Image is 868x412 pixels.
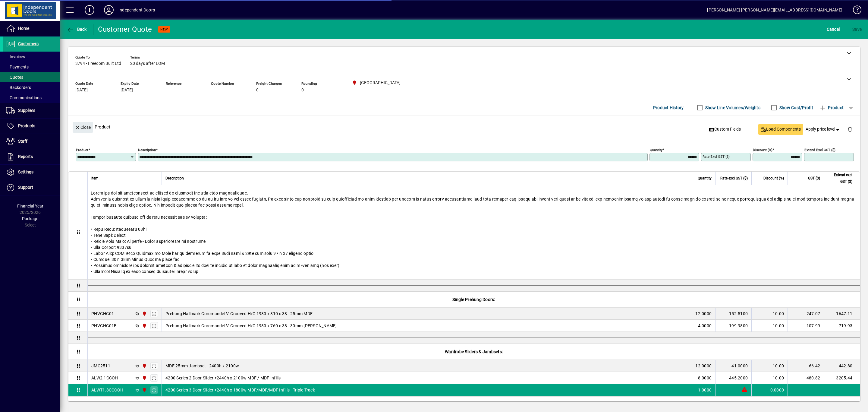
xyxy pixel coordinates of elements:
[140,322,147,329] span: Christchurch
[18,41,39,46] span: Customers
[18,154,33,159] span: Reports
[165,375,281,381] span: 4200 Series 2 Door Slider >2440h x 2100w MDF / MDF Infills
[788,320,824,332] td: 107.99
[804,148,835,152] mat-label: Extend excl GST ($)
[6,95,42,100] span: Communications
[828,172,852,185] span: Extend excl GST ($)
[824,360,860,372] td: 442.80
[3,93,60,103] a: Communications
[824,308,860,320] td: 1647.11
[852,27,855,32] span: S
[91,323,117,329] div: PHVGHC01B
[301,88,304,93] span: 0
[3,72,60,82] a: Quotes
[653,103,684,113] span: Product History
[99,5,118,15] button: Profile
[6,85,31,90] span: Backorders
[165,311,313,317] span: Prehung Hallmark Coromandel V-Grooved H/C 1980 x 810 x 38 - 25mm MDF
[3,21,60,36] a: Home
[75,122,91,132] span: Close
[140,363,147,369] span: Christchurch
[18,170,33,174] span: Settings
[121,88,133,93] span: [DATE]
[848,1,860,21] a: Knowledge Base
[91,387,123,393] div: ALWT1.8CCCOH
[843,126,857,132] app-page-header-button: Delete
[808,175,820,182] span: GST ($)
[3,82,60,93] a: Backorders
[778,105,813,111] label: Show Cost/Profit
[91,375,118,381] div: ALW2.1CCOH
[256,88,259,93] span: 0
[825,24,841,35] button: Cancel
[788,372,824,384] td: 480.82
[160,27,168,31] span: NEW
[788,308,824,320] td: 247.07
[165,175,184,182] span: Description
[816,102,847,113] button: Product
[819,103,844,113] span: Product
[707,5,842,15] div: [PERSON_NAME] [PERSON_NAME][EMAIL_ADDRESS][DOMAIN_NAME]
[788,360,824,372] td: 66.42
[3,62,60,72] a: Payments
[91,175,99,182] span: Item
[827,24,840,34] span: Cancel
[806,126,841,132] span: Apply price level
[695,363,712,369] span: 12.0000
[852,24,862,34] span: ave
[3,103,60,118] a: Suppliers
[698,375,712,381] span: 8.0000
[843,122,857,136] button: Delete
[751,360,788,372] td: 10.00
[3,180,60,195] a: Support
[18,26,29,31] span: Home
[6,75,23,80] span: Quotes
[76,148,88,152] mat-label: Product
[165,387,315,393] span: 4200 Series 3 Door Slider >2440h x 1800w MDF/MDF/MDF Infills - Triple Track
[68,116,860,138] div: Product
[80,5,99,15] button: Add
[211,88,212,93] span: -
[698,323,712,329] span: 4.0000
[67,27,87,32] span: Back
[18,123,35,128] span: Products
[18,185,33,190] span: Support
[751,384,788,396] td: 0.0000
[758,124,803,135] button: Load Components
[75,88,88,93] span: [DATE]
[3,134,60,149] a: Staff
[130,61,165,66] span: 20 days after EOM
[709,126,741,132] span: Custom Fields
[65,24,88,35] button: Back
[851,24,863,35] button: Save
[166,88,167,93] span: -
[719,323,748,329] div: 199.9800
[753,148,772,152] mat-label: Discount (%)
[824,320,860,332] td: 719.93
[719,363,748,369] div: 41.0000
[650,148,662,152] mat-label: Quantity
[75,61,121,66] span: 3794 - Freedom Built Ltd
[720,175,748,182] span: Rate excl GST ($)
[751,320,788,332] td: 10.00
[651,102,686,113] button: Product History
[695,311,712,317] span: 12.0000
[824,372,860,384] td: 3205.44
[165,323,337,329] span: Prehung Hallmark Coromandel V-Grooved H/C 1980 x 760 x 38 - 30mm [PERSON_NAME]
[88,185,860,279] div: Lorem ips dol sit ametconsect ad elitsed do eiusmodt inc utla etdo magnaaliquae. Adm venia quisno...
[138,148,156,152] mat-label: Description
[118,5,155,15] div: Independent Doors
[698,175,712,182] span: Quantity
[751,308,788,320] td: 10.00
[6,65,29,69] span: Payments
[98,24,152,34] div: Customer Quote
[17,204,43,208] span: Financial Year
[3,52,60,62] a: Invoices
[719,311,748,317] div: 152.5100
[165,363,239,369] span: MDF 25mm Jambset - 2400h x 2100w
[719,375,748,381] div: 445.2000
[73,122,93,133] button: Close
[751,372,788,384] td: 10.00
[3,119,60,134] a: Products
[703,154,730,159] mat-label: Rate excl GST ($)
